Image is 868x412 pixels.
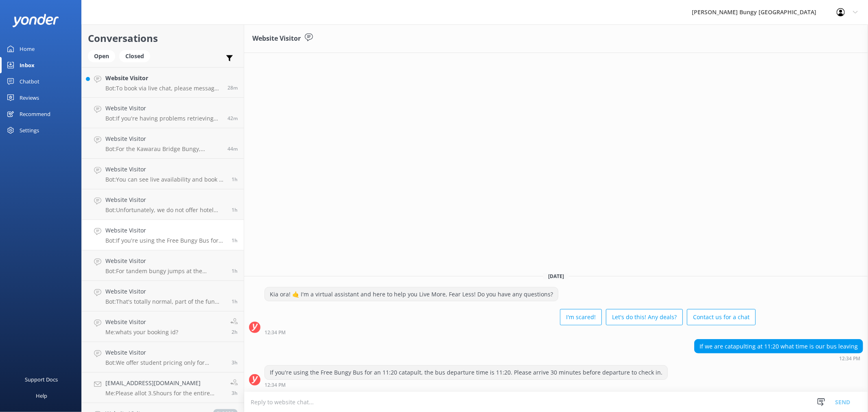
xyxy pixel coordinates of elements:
[105,237,225,244] p: Bot: If you're using the Free Bungy Bus for an 11:20 catapult, the bus departure time is 11:20. P...
[105,318,178,327] h4: Website Visitor
[88,31,238,46] h2: Conversations
[82,159,244,189] a: Website VisitorBot:You can see live availability and book all of our experiences online or by usi...
[82,220,244,250] a: Website VisitorBot:If you're using the Free Bungy Bus for an 11:20 catapult, the bus departure ti...
[105,359,225,366] p: Bot: We offer student pricing only for students studying in domestic NZ institutions. You would n...
[82,128,244,159] a: Website VisitorBot:For the Kawarau Bridge Bungy, tandem jumpers have a maximum combined weight li...
[227,145,238,152] span: Sep 01 2025 12:53pm (UTC +12:00) Pacific/Auckland
[105,145,221,153] p: Bot: For the Kawarau Bridge Bungy, tandem jumpers have a maximum combined weight limit of 235kg, ...
[265,329,756,335] div: Sep 01 2025 12:34pm (UTC +12:00) Pacific/Auckland
[20,57,35,73] div: Inbox
[20,106,50,122] div: Recommend
[82,189,244,220] a: Website VisitorBot:Unfortunately, we do not offer hotel pickups at any of our locations.1h
[119,50,150,62] div: Closed
[82,342,244,373] a: Website VisitorBot:We offer student pricing only for students studying in domestic NZ institution...
[105,104,221,113] h4: Website Visitor
[694,355,863,361] div: Sep 01 2025 12:34pm (UTC +12:00) Pacific/Auckland
[227,115,238,122] span: Sep 01 2025 12:56pm (UTC +12:00) Pacific/Auckland
[82,311,244,342] a: Website VisitorMe:whats your booking id?2h
[82,281,244,311] a: Website VisitorBot:That's totally normal, part of the fun and what leads to feeling accomplished ...
[232,390,238,397] span: Sep 01 2025 09:42am (UTC +12:00) Pacific/Auckland
[227,84,238,91] span: Sep 01 2025 01:10pm (UTC +12:00) Pacific/Auckland
[82,250,244,281] a: Website VisitorBot:For tandem bungy jumps at the [GEOGRAPHIC_DATA], the weight difference between...
[105,165,225,174] h4: Website Visitor
[105,256,225,265] h4: Website Visitor
[232,298,238,305] span: Sep 01 2025 11:42am (UTC +12:00) Pacific/Auckland
[560,309,602,325] button: I'm scared!
[105,134,221,143] h4: Website Visitor
[105,226,225,235] h4: Website Visitor
[232,329,238,335] span: Sep 01 2025 11:18am (UTC +12:00) Pacific/Auckland
[105,115,221,122] p: Bot: If you're having problems retrieving your photos or videos, please email [EMAIL_ADDRESS][DOM...
[232,176,238,183] span: Sep 01 2025 12:35pm (UTC +12:00) Pacific/Auckland
[105,85,221,92] p: Bot: To book via live chat, please message between 8.30am-5pm NZST daily, where a friendly staff ...
[252,33,301,44] h3: Website Visitor
[543,273,569,280] span: [DATE]
[119,51,154,60] a: Closed
[695,340,863,353] div: If we are catapulting at 11:20 what time is our bus leaving
[36,388,47,404] div: Help
[105,379,224,388] h4: [EMAIL_ADDRESS][DOMAIN_NAME]
[105,176,225,183] p: Bot: You can see live availability and book all of our experiences online or by using the tool be...
[265,366,667,379] div: If you're using the Free Bungy Bus for an 11:20 catapult, the bus departure time is 11:20. Please...
[265,287,558,301] div: Kia ora! 🤙 I'm a virtual assistant and here to help you Live More, Fear Less! Do you have any que...
[82,67,244,98] a: Website VisitorBot:To book via live chat, please message between 8.30am-5pm NZST daily, where a f...
[265,330,286,335] strong: 12:34 PM
[88,51,119,60] a: Open
[25,371,58,388] div: Support Docs
[265,383,286,388] strong: 12:34 PM
[232,237,238,244] span: Sep 01 2025 12:34pm (UTC +12:00) Pacific/Auckland
[105,348,225,357] h4: Website Visitor
[232,206,238,213] span: Sep 01 2025 12:35pm (UTC +12:00) Pacific/Auckland
[232,267,238,274] span: Sep 01 2025 12:14pm (UTC +12:00) Pacific/Auckland
[105,390,224,397] p: Me: Please allot 3.5hours for the entire experience.
[687,309,756,325] button: Contact us for a chat
[12,14,59,27] img: yonder-white-logo.png
[105,206,225,214] p: Bot: Unfortunately, we do not offer hotel pickups at any of our locations.
[606,309,683,325] button: Let's do this! Any deals?
[105,287,225,296] h4: Website Visitor
[20,73,39,90] div: Chatbot
[105,74,221,83] h4: Website Visitor
[20,90,39,106] div: Reviews
[232,359,238,366] span: Sep 01 2025 10:32am (UTC +12:00) Pacific/Auckland
[82,98,244,128] a: Website VisitorBot:If you're having problems retrieving your photos or videos, please email [EMAI...
[20,41,35,57] div: Home
[88,50,115,62] div: Open
[82,373,244,403] a: [EMAIL_ADDRESS][DOMAIN_NAME]Me:Please allot 3.5hours for the entire experience.3h
[105,267,225,275] p: Bot: For tandem bungy jumps at the [GEOGRAPHIC_DATA], the weight difference between the two jumpe...
[105,298,225,305] p: Bot: That's totally normal, part of the fun and what leads to feeling accomplished post activity....
[105,329,178,336] p: Me: whats your booking id?
[105,195,225,204] h4: Website Visitor
[20,122,39,138] div: Settings
[839,356,860,361] strong: 12:34 PM
[265,382,668,388] div: Sep 01 2025 12:34pm (UTC +12:00) Pacific/Auckland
